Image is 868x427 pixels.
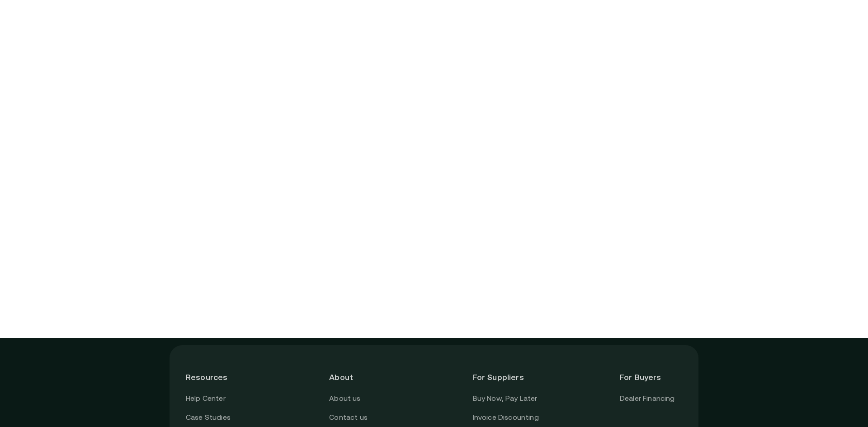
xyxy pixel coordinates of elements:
header: For Suppliers [473,361,539,393]
a: Dealer Financing [620,393,675,404]
a: Contact us [329,412,368,423]
a: Buy Now, Pay Later [473,393,538,404]
header: For Buyers [620,361,682,393]
iframe: Funding Deals through Comfi [240,81,628,311]
a: Help Center [186,393,226,404]
header: About [329,361,392,393]
header: Resources [186,361,248,393]
a: Case Studies [186,412,231,423]
a: Invoice Discounting [473,412,539,423]
a: About us [329,393,360,404]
